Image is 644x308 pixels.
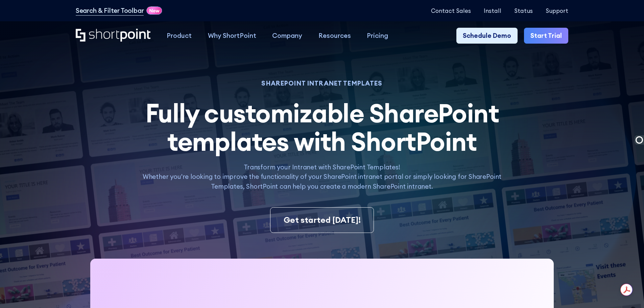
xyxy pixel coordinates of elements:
a: Resources [310,28,359,44]
div: Product [167,31,192,41]
iframe: Chat Widget [610,276,644,308]
a: Contact Sales [431,7,471,14]
p: Transform your Intranet with SharePoint Templates! Whether you're looking to improve the function... [134,162,510,191]
h1: SHAREPOINT INTRANET TEMPLATES [134,80,510,86]
a: Status [514,7,533,14]
div: Why ShortPoint [208,31,256,41]
a: Product [159,28,200,44]
div: Pricing [367,31,388,41]
div: Resources [318,31,351,41]
a: Company [264,28,310,44]
a: Start Trial [524,28,568,44]
div: Get started [DATE]! [284,214,361,226]
a: Home [76,29,150,43]
a: Get started [DATE]! [270,207,374,233]
a: Search & Filter Toolbar [76,6,144,16]
a: Support [546,7,568,14]
div: Company [272,31,302,41]
a: Pricing [359,28,397,44]
a: Schedule Demo [456,28,518,44]
a: Install [484,7,501,14]
img: Ooma Logo [635,135,644,145]
a: Why ShortPoint [200,28,264,44]
span: Fully customizable SharePoint templates with ShortPoint [145,97,499,158]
